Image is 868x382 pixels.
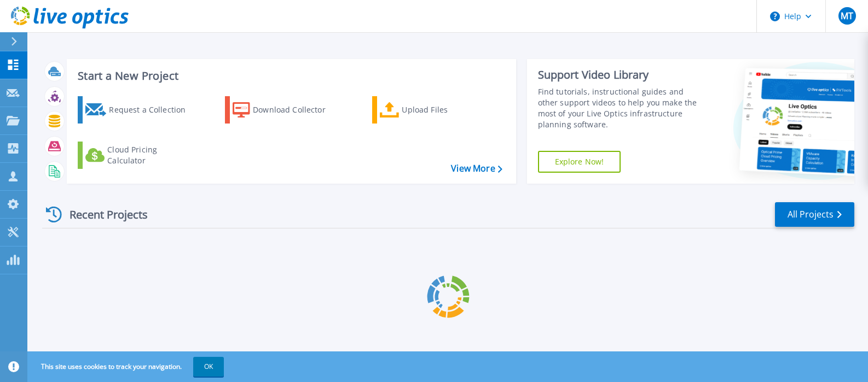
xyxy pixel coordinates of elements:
div: Request a Collection [109,99,196,121]
a: Upload Files [372,96,494,124]
div: Cloud Pricing Calculator [107,144,195,166]
div: Download Collector [253,99,340,121]
a: All Projects [775,202,854,227]
span: MT [841,11,853,20]
span: This site uses cookies to track your navigation. [30,357,224,377]
div: Support Video Library [538,68,703,82]
div: Find tutorials, instructional guides and other support videos to help you make the most of your L... [538,86,703,130]
h3: Start a New Project [78,70,502,82]
div: Recent Projects [42,201,163,228]
div: Upload Files [402,99,489,121]
a: Request a Collection [78,96,200,124]
button: OK [193,357,224,377]
a: Cloud Pricing Calculator [78,142,200,169]
a: Explore Now! [538,151,621,173]
a: Download Collector [225,96,347,124]
a: View More [451,163,502,174]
